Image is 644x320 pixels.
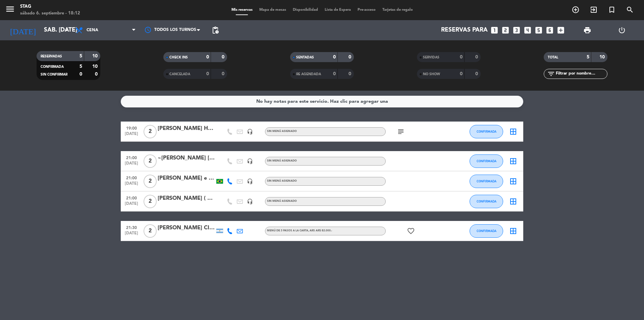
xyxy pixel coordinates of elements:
[397,128,405,136] i: subject
[509,157,517,165] i: border_all
[321,8,354,12] span: Lista de Espera
[379,8,416,12] span: Tarjetas de regalo
[123,201,140,209] span: [DATE]
[509,177,517,185] i: border_all
[626,6,634,14] i: search
[79,72,82,77] strong: 0
[590,6,598,14] i: exit_to_app
[158,224,215,232] div: [PERSON_NAME] CIRES
[423,56,439,59] span: SERVIDAS
[608,6,616,14] i: turned_in_not
[123,181,140,189] span: [DATE]
[545,26,554,35] i: looks_6
[509,227,517,235] i: border_all
[289,8,321,12] span: Disponibilidad
[79,54,82,58] strong: 5
[547,70,555,78] i: filter_list
[470,195,503,208] button: CONFIRMADA
[348,55,353,59] strong: 0
[470,224,503,238] button: CONFIRMADA
[501,26,510,35] i: looks_two
[123,161,140,169] span: [DATE]
[228,8,256,12] span: Mis reservas
[20,3,80,10] div: STAG
[308,229,332,232] span: , ARS AR$ 82.000.-
[460,55,463,59] strong: 0
[222,55,226,59] strong: 0
[475,55,479,59] strong: 0
[470,154,503,168] button: CONFIRMADA
[267,229,332,232] span: Menú de 3 pasos a la Carta
[555,70,607,78] input: Filtrar por nombre...
[423,73,440,76] span: NO SHOW
[470,175,503,188] button: CONFIRMADA
[169,56,188,59] span: CHECK INS
[41,55,62,58] span: RESERVADAS
[296,56,314,59] span: SENTADAS
[144,125,157,138] span: 2
[123,231,140,239] span: [DATE]
[211,26,219,34] span: pending_actions
[618,26,626,34] i: power_settings_new
[123,194,140,201] span: 21:00
[92,54,99,58] strong: 10
[583,26,591,34] span: print
[512,26,521,35] i: looks_3
[509,197,517,205] i: border_all
[534,26,543,35] i: looks_5
[599,55,606,59] strong: 10
[348,72,353,76] strong: 0
[144,175,157,188] span: 2
[247,129,253,135] i: headset_mic
[333,72,336,76] strong: 0
[267,130,297,133] span: Sin menú asignado
[41,65,64,68] span: CONFIRMADA
[267,200,297,202] span: Sin menú asignado
[333,55,336,59] strong: 0
[123,223,140,231] span: 21:30
[267,180,297,182] span: Sin menú asignado
[460,72,463,76] strong: 0
[441,27,488,34] span: Reservas para
[247,178,253,184] i: headset_mic
[256,8,289,12] span: Mapa de mesas
[470,125,503,138] button: CONFIRMADA
[475,72,479,76] strong: 0
[206,55,209,59] strong: 0
[477,199,496,203] span: CONFIRMADA
[158,154,215,163] div: ~[PERSON_NAME] [PERSON_NAME] Huesped # 12
[144,224,157,238] span: 2
[477,179,496,183] span: CONFIRMADA
[87,28,98,33] span: Cena
[144,154,157,168] span: 2
[604,20,639,40] div: LOG OUT
[62,26,70,34] i: arrow_drop_down
[41,73,67,76] span: SIN CONFIRMAR
[123,132,140,139] span: [DATE]
[296,73,321,76] span: RE AGENDADA
[477,130,496,133] span: CONFIRMADA
[123,174,140,181] span: 21:00
[490,26,499,35] i: looks_one
[523,26,532,35] i: looks_4
[247,158,253,164] i: headset_mic
[169,73,190,76] span: CANCELADA
[267,159,297,162] span: Sin menú asignado
[247,198,253,204] i: headset_mic
[256,98,388,105] div: No hay notas para este servicio. Haz clic para agregar una
[587,55,589,59] strong: 5
[206,72,209,76] strong: 0
[92,64,99,69] strong: 10
[5,4,15,14] i: menu
[5,23,41,38] i: [DATE]
[509,128,517,136] i: border_all
[123,153,140,161] span: 21:00
[158,194,215,203] div: [PERSON_NAME] ( NOCHE CHARMING )
[477,229,496,233] span: CONFIRMADA
[556,26,565,35] i: add_box
[477,159,496,163] span: CONFIRMADA
[158,174,215,183] div: [PERSON_NAME] e [PERSON_NAME]
[158,124,215,133] div: [PERSON_NAME] Huesped
[407,227,415,235] i: favorite_border
[123,124,140,132] span: 19:00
